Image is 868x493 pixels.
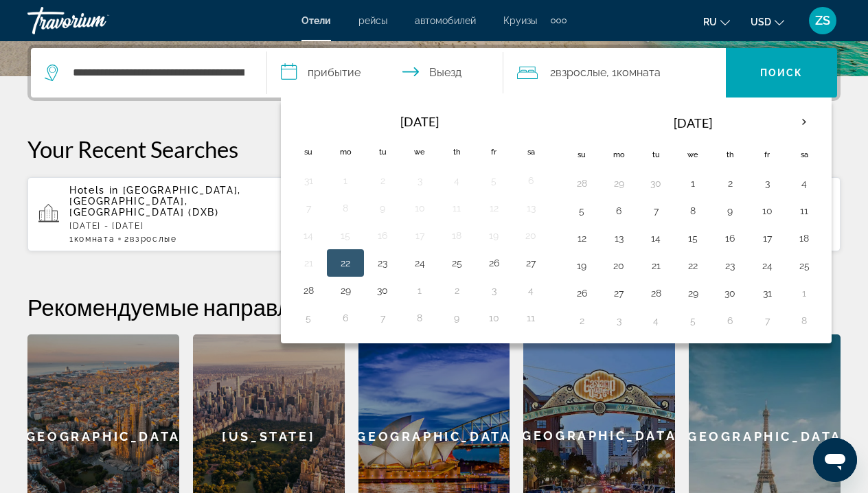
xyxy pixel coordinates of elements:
span: Взрослые [130,234,176,244]
button: Day 9 [446,308,468,328]
button: Day 7 [645,201,667,220]
span: 1 [69,234,115,244]
a: Travorium [27,3,165,38]
button: Day 27 [608,284,630,303]
button: Day 10 [756,201,778,220]
button: Day 11 [520,308,542,328]
button: Day 5 [571,201,593,220]
span: Комната [617,66,661,79]
button: Day 28 [297,281,319,300]
a: рейсы [358,15,387,26]
button: Day 5 [483,171,505,190]
button: Day 28 [571,174,593,193]
th: [DATE] [600,106,786,139]
button: Day 11 [793,201,815,220]
span: Hotels in [69,185,119,196]
span: ru [703,16,717,27]
button: Day 3 [756,174,778,193]
button: Day 15 [334,226,356,245]
button: Day 5 [297,308,319,328]
button: Day 8 [334,198,356,218]
button: Day 3 [409,171,431,190]
button: Day 8 [682,201,704,220]
button: Change currency [751,12,784,32]
button: Extra navigation items [551,10,567,32]
a: Круизы [503,15,537,26]
button: Day 22 [682,256,704,275]
button: Day 10 [483,308,505,328]
button: Day 7 [756,311,778,330]
span: Взрослые [556,66,606,79]
span: автомобилей [415,15,476,26]
button: Day 20 [608,256,630,275]
button: Day 10 [409,198,431,218]
button: Day 23 [372,253,393,273]
button: Day 24 [756,256,778,275]
button: Day 14 [297,226,319,245]
button: Day 13 [608,229,630,248]
button: Day 8 [409,308,431,328]
div: Search widget [31,48,837,98]
button: Day 16 [372,226,393,245]
button: Day 30 [372,281,393,300]
button: Day 25 [793,256,815,275]
button: Day 17 [409,226,431,245]
button: Day 2 [446,281,468,300]
span: Комната [74,234,115,244]
button: Day 2 [372,171,393,190]
button: Day 30 [645,174,667,193]
button: Day 19 [483,226,505,245]
button: Day 8 [793,311,815,330]
p: [DATE] - [DATE] [69,221,278,231]
button: Day 26 [483,253,505,273]
button: Day 26 [571,284,593,303]
button: Day 13 [520,198,542,218]
button: Day 5 [682,311,704,330]
button: Day 2 [571,311,593,330]
iframe: Кнопка запуска окна обмена сообщениями [813,438,857,482]
button: Check in and out dates [267,48,503,98]
button: Day 12 [571,229,593,248]
a: Отели [301,15,331,26]
button: Day 6 [520,171,542,190]
span: ZS [815,14,830,27]
button: Day 4 [446,171,468,190]
button: Day 16 [719,229,741,248]
span: [GEOGRAPHIC_DATA], [GEOGRAPHIC_DATA], [GEOGRAPHIC_DATA] (DXB) [69,185,241,218]
button: Travelers: 2 adults, 0 children [503,48,726,98]
button: Day 6 [334,308,356,328]
button: Day 4 [645,311,667,330]
button: Day 1 [409,281,431,300]
button: Day 9 [372,198,393,218]
button: Day 31 [756,284,778,303]
button: Day 18 [446,226,468,245]
button: Day 29 [608,174,630,193]
button: Change language [703,12,730,32]
button: Day 15 [682,229,704,248]
button: Day 19 [571,256,593,275]
button: Day 17 [756,229,778,248]
span: 2 [124,234,176,244]
button: Day 20 [520,226,542,245]
button: Day 1 [793,284,815,303]
button: Day 1 [334,171,356,190]
button: Day 21 [297,253,319,273]
button: Day 14 [645,229,667,248]
button: Day 29 [682,284,704,303]
span: USD [751,16,771,27]
button: Day 24 [409,253,431,273]
button: Day 2 [719,174,741,193]
button: Next month [786,106,823,138]
button: Day 18 [793,229,815,248]
button: User Menu [805,6,841,35]
button: Day 1 [682,174,704,193]
button: Day 6 [719,311,741,330]
h2: Рекомендуемые направления [27,293,841,321]
button: Day 9 [719,201,741,220]
span: 2 [550,63,606,82]
button: Day 4 [520,281,542,300]
button: Day 23 [719,256,741,275]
